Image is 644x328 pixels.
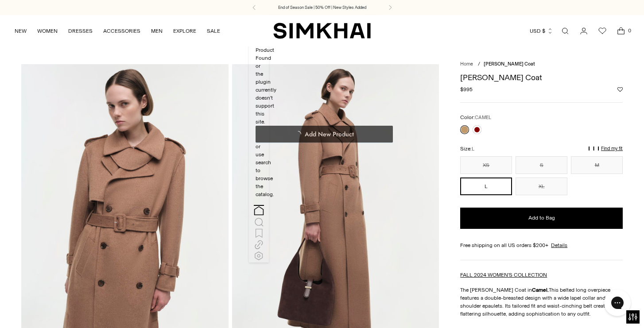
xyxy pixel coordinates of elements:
[173,21,196,41] a: EXPLORE
[594,22,611,40] a: Wishlist
[617,87,623,92] button: Add to Wishlist
[256,143,262,198] p: or use search to browse the catalog.
[571,156,623,174] button: M
[256,62,262,126] p: or the plugin currently doesn't support this site.
[625,27,633,35] span: 0
[475,115,491,120] span: CAMEL
[68,21,93,41] a: DRESSES
[254,206,264,216] img: Home Icon
[460,272,547,278] a: FALL 2024 WOMEN'S COLLECTION
[460,208,623,229] button: Add to Bag
[256,229,263,238] img: Home Icon
[103,21,140,41] a: ACCESSORIES
[460,61,473,67] a: Home
[255,240,263,249] img: Home Icon
[528,214,555,222] span: Add to Bag
[478,61,480,68] div: /
[37,21,58,41] a: WOMEN
[151,21,163,41] a: MEN
[612,22,630,40] a: Open cart modal
[273,22,371,39] a: SIMKHAI
[305,130,354,138] span: Add New Product
[255,218,264,227] img: Home Icon
[516,178,567,195] button: XL
[256,38,262,62] p: No Product Found
[249,205,269,217] button: Home Icon
[460,156,512,174] button: XS
[295,131,301,137] span: loading
[460,178,512,195] button: L
[460,73,623,81] h1: [PERSON_NAME] Coat
[460,85,473,93] span: $995
[15,21,27,41] a: NEW
[532,287,549,293] strong: Camel.
[516,156,567,174] button: S
[207,21,220,41] a: SALE
[556,22,574,40] a: Open search modal
[460,61,623,68] nav: breadcrumbs
[278,4,366,11] a: End of Season Sale | 50% Off | New Styles Added
[551,241,567,249] a: Details
[600,286,635,319] iframe: Gorgias live chat messenger
[256,126,393,143] button: Add New Product
[484,61,535,67] span: [PERSON_NAME] Coat
[255,251,263,260] img: Home Icon
[249,251,269,262] button: Home Icon
[460,286,623,318] p: The [PERSON_NAME] Coat in This belted long overpiece features a double-breasted design with a wid...
[472,146,474,152] span: L
[530,21,553,41] button: USD $
[249,229,269,239] button: Home Icon
[460,241,623,249] div: Free shipping on all US orders $200+
[460,113,491,122] label: Color:
[249,240,269,251] button: Home Icon
[575,22,593,40] a: Go to the account page
[249,218,269,228] button: Home Icon
[460,145,474,153] label: Size:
